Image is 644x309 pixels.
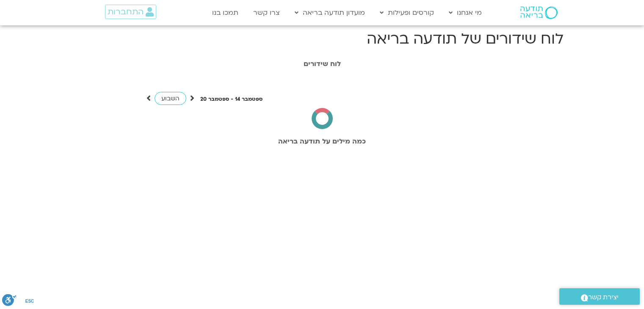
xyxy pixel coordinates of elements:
a: יצירת קשר [559,288,640,305]
span: יצירת קשר [588,292,619,303]
a: התחברות [105,5,156,19]
img: תודעה בריאה [520,6,558,19]
a: צרו קשר [249,5,284,21]
a: קורסים ופעילות [376,5,438,21]
h2: כמה מילים על תודעה בריאה [85,138,559,145]
h1: לוח שידורים של תודעה בריאה [81,29,564,49]
a: השבוע [155,92,186,105]
span: השבוע [161,94,180,102]
a: מי אנחנו [445,5,486,21]
a: מועדון תודעה בריאה [290,5,369,21]
p: ספטמבר 14 - ספטמבר 20 [200,95,263,104]
a: תמכו בנו [208,5,243,21]
span: התחברות [108,7,144,17]
h1: לוח שידורים [85,60,559,68]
